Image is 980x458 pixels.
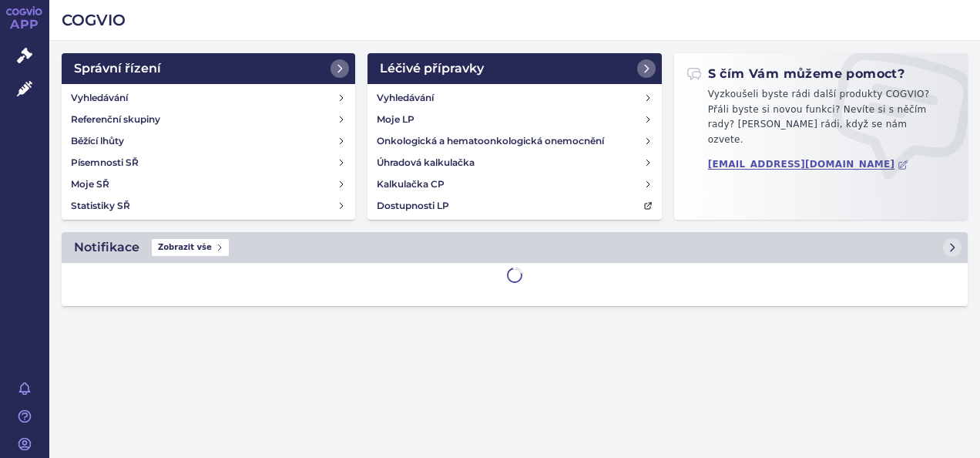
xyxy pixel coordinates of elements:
[686,87,955,153] p: Vyzkoušeli byste rádi další produkty COGVIO? Přáli byste si novou funkci? Nevíte si s něčím rady?...
[686,66,905,83] h2: S čím Vám můžeme pomoct?
[71,90,128,106] h4: Vyhledávání
[62,53,355,84] a: Správní řízení
[65,109,352,130] a: Referenční skupiny
[377,198,449,214] h4: Dostupnosti LP
[380,59,484,78] h2: Léčivé přípravky
[377,90,434,106] h4: Vyhledávání
[371,152,658,173] a: Úhradová kalkulačka
[71,177,109,192] h4: Moje SŘ
[708,159,909,170] a: [EMAIL_ADDRESS][DOMAIN_NAME]
[371,87,658,109] a: Vyhledávání
[65,87,352,109] a: Vyhledávání
[152,239,229,256] span: Zobrazit vše
[371,109,658,130] a: Moje LP
[62,9,968,31] h2: COGVIO
[367,53,661,84] a: Léčivé přípravky
[371,173,658,195] a: Kalkulačka CP
[371,195,658,217] a: Dostupnosti LP
[74,238,139,257] h2: Notifikace
[65,130,352,152] a: Běžící lhůty
[377,155,475,170] h4: Úhradová kalkulačka
[71,112,160,127] h4: Referenční skupiny
[71,155,139,170] h4: Písemnosti SŘ
[377,177,445,192] h4: Kalkulačka CP
[371,130,658,152] a: Onkologická a hematoonkologická onemocnění
[377,133,604,149] h4: Onkologická a hematoonkologická onemocnění
[65,195,352,217] a: Statistiky SŘ
[377,112,414,127] h4: Moje LP
[71,198,130,214] h4: Statistiky SŘ
[74,59,161,78] h2: Správní řízení
[62,232,968,263] a: NotifikaceZobrazit vše
[65,152,352,173] a: Písemnosti SŘ
[65,173,352,195] a: Moje SŘ
[71,133,124,149] h4: Běžící lhůty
